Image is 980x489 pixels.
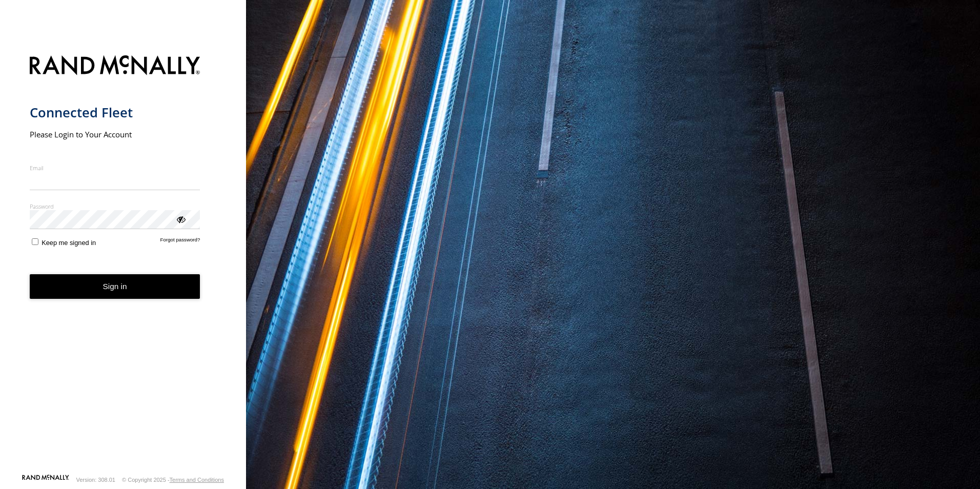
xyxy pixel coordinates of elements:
[30,49,217,474] form: main
[30,129,200,139] h2: Please Login to Your Account
[22,475,69,485] a: Visit our Website
[42,239,96,247] span: Keep me signed in
[160,237,200,247] a: Forgot password?
[30,104,200,121] h1: Connected Fleet
[30,202,200,210] label: Password
[122,477,224,483] div: © Copyright 2025 -
[30,53,200,79] img: Rand McNally
[175,214,186,224] div: ViewPassword
[30,164,200,172] label: Email
[170,477,224,483] a: Terms and Conditions
[76,477,115,483] div: Version: 308.01
[30,274,200,299] button: Sign in
[32,238,38,245] input: Keep me signed in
